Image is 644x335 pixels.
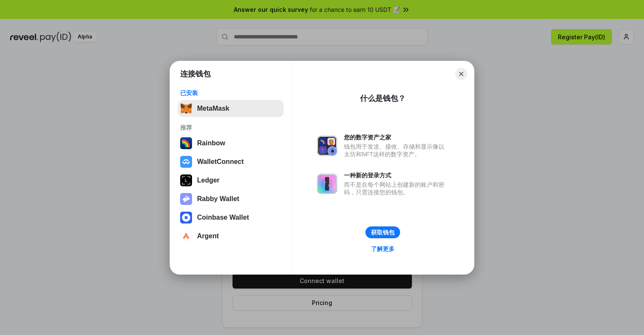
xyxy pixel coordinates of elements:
button: Rainbow [178,135,284,152]
img: svg+xml,%3Csvg%20fill%3D%22none%22%20height%3D%2233%22%20viewBox%3D%220%200%2035%2033%22%20width%... [180,103,192,114]
div: 已安装 [180,89,281,97]
img: svg+xml,%3Csvg%20xmlns%3D%22http%3A%2F%2Fwww.w3.org%2F2000%2Fsvg%22%20fill%3D%22none%22%20viewBox... [317,136,337,156]
div: Rainbow [197,139,225,147]
div: 钱包用于发送、接收、存储和显示像以太坊和NFT这样的数字资产。 [344,143,449,158]
img: svg+xml,%3Csvg%20width%3D%22120%22%20height%3D%22120%22%20viewBox%3D%220%200%20120%20120%22%20fil... [180,137,192,149]
img: svg+xml,%3Csvg%20width%3D%2228%22%20height%3D%2228%22%20viewBox%3D%220%200%2028%2028%22%20fill%3D... [180,156,192,168]
h1: 连接钱包 [180,69,211,79]
button: Rabby Wallet [178,191,284,207]
img: svg+xml,%3Csvg%20xmlns%3D%22http%3A%2F%2Fwww.w3.org%2F2000%2Fsvg%22%20fill%3D%22none%22%20viewBox... [180,193,192,205]
div: 什么是钱包？ [360,93,406,103]
button: Coinbase Wallet [178,209,284,226]
div: Coinbase Wallet [197,214,249,221]
img: svg+xml,%3Csvg%20xmlns%3D%22http%3A%2F%2Fwww.w3.org%2F2000%2Fsvg%22%20fill%3D%22none%22%20viewBox... [317,174,337,194]
a: 了解更多 [366,243,400,254]
div: WalletConnect [197,158,244,166]
button: WalletConnect [178,153,284,170]
div: 而不是在每个网站上创建新的账户和密码，只需连接您的钱包。 [344,181,449,196]
div: Argent [197,232,219,240]
div: 了解更多 [371,245,395,253]
button: MetaMask [178,100,284,117]
button: Ledger [178,172,284,189]
button: Argent [178,228,284,245]
div: Ledger [197,177,219,184]
div: MetaMask [197,105,229,112]
div: 您的数字资产之家 [344,133,449,141]
img: svg+xml,%3Csvg%20xmlns%3D%22http%3A%2F%2Fwww.w3.org%2F2000%2Fsvg%22%20width%3D%2228%22%20height%3... [180,174,192,186]
div: 推荐 [180,124,281,131]
button: 获取钱包 [365,226,400,238]
img: svg+xml,%3Csvg%20width%3D%2228%22%20height%3D%2228%22%20viewBox%3D%220%200%2028%2028%22%20fill%3D... [180,230,192,242]
div: 获取钱包 [371,229,395,236]
div: 一种新的登录方式 [344,172,449,179]
div: Rabby Wallet [197,195,239,203]
button: Close [455,68,467,80]
img: svg+xml,%3Csvg%20width%3D%2228%22%20height%3D%2228%22%20viewBox%3D%220%200%2028%2028%22%20fill%3D... [180,212,192,223]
